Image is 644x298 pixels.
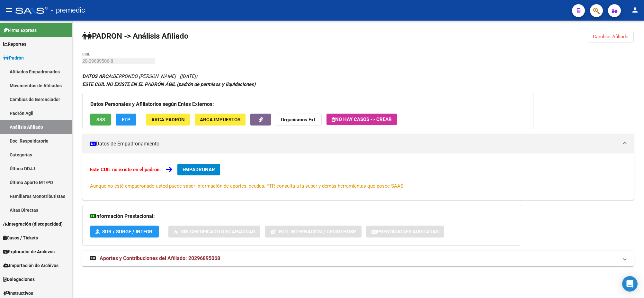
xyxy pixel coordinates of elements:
span: Aportes y Contribuciones del Afiliado: 20296895068 [100,255,220,261]
button: FTP [116,114,136,126]
span: FTP [122,117,130,123]
span: Firma Express [3,27,37,34]
button: Prestaciones Auditadas [366,226,444,237]
span: ARCA Impuestos [200,117,240,123]
strong: ESTE CUIL NO EXISTE EN EL PADRÓN ÁGIL (padrón de permisos y liquidaciones) [82,81,255,87]
span: Reportes [3,41,26,48]
span: No hay casos -> Crear [332,116,392,122]
span: SSS [96,117,105,123]
mat-icon: person [631,6,639,14]
h3: Datos Personales y Afiliatorios según Entes Externos: [90,100,525,109]
span: Aunque no esté empadronado usted puede saber información de aportes, deudas, FTP, consulta a la s... [90,183,405,189]
span: ([DATE]) [180,73,197,79]
button: ARCA Padrón [146,114,190,126]
div: Open Intercom Messenger [622,276,638,292]
mat-icon: menu [5,6,13,14]
span: ARCA Padrón [151,117,185,123]
mat-expansion-panel-header: Aportes y Contribuciones del Afiliado: 20296895068 [82,251,634,266]
strong: Organismos Ext. [281,117,317,123]
span: Not. Internacion / Censo Hosp. [279,229,356,235]
strong: DATOS ARCA: [82,73,113,79]
span: Importación de Archivos [3,262,58,269]
span: BERRONDO [PERSON_NAME] [82,73,176,79]
span: Padrón [3,54,24,61]
button: SUR / SURGE / INTEGR. [90,226,159,237]
strong: Este CUIL no existe en el padrón. [90,167,161,172]
button: SSS [90,114,111,126]
span: Sin Certificado Discapacidad [181,229,255,235]
button: Cambiar Afiliado [588,31,634,42]
button: Sin Certificado Discapacidad [168,226,260,237]
div: Datos de Empadronamiento [82,154,634,200]
span: Casos / Tickets [3,234,38,241]
mat-expansion-panel-header: Datos de Empadronamiento [82,134,634,154]
button: ARCA Impuestos [195,114,246,126]
strong: PADRON -> Análisis Afiliado [82,32,189,41]
span: Integración (discapacidad) [3,220,63,228]
span: EMPADRONAR [183,167,215,172]
h3: Información Prestacional: [90,212,513,221]
span: - premedic [51,3,85,17]
mat-panel-title: Datos de Empadronamiento [90,140,618,147]
span: Explorador de Archivos [3,248,55,255]
span: Prestaciones Auditadas [377,229,439,235]
span: SUR / SURGE / INTEGR. [102,229,154,235]
button: Organismos Ext. [276,114,322,126]
button: EMPADRONAR [177,164,220,175]
span: Delegaciones [3,276,35,283]
button: No hay casos -> Crear [326,114,397,125]
span: Instructivos [3,290,33,297]
button: Not. Internacion / Censo Hosp. [265,226,362,237]
span: Cambiar Afiliado [593,34,629,40]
